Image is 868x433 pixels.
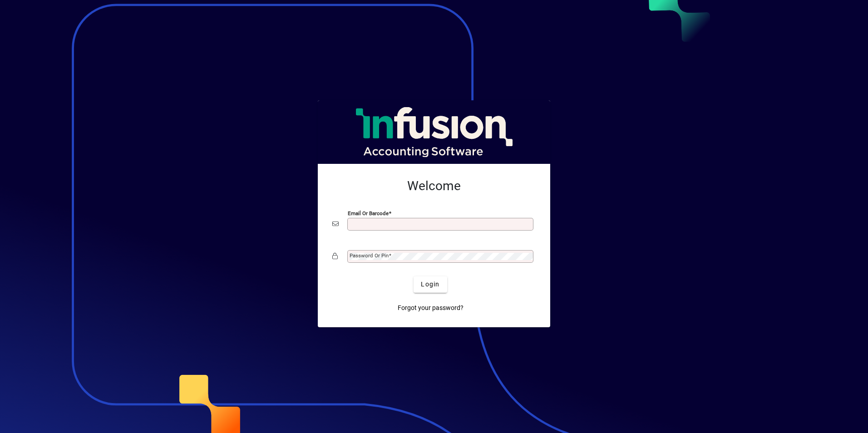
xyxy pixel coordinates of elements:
span: Forgot your password? [398,303,464,313]
a: Forgot your password? [394,300,467,316]
mat-label: Password or Pin [350,252,389,259]
span: Login [421,280,439,289]
mat-label: Email or Barcode [348,210,389,216]
button: Login [414,276,447,293]
h2: Welcome [332,178,536,194]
